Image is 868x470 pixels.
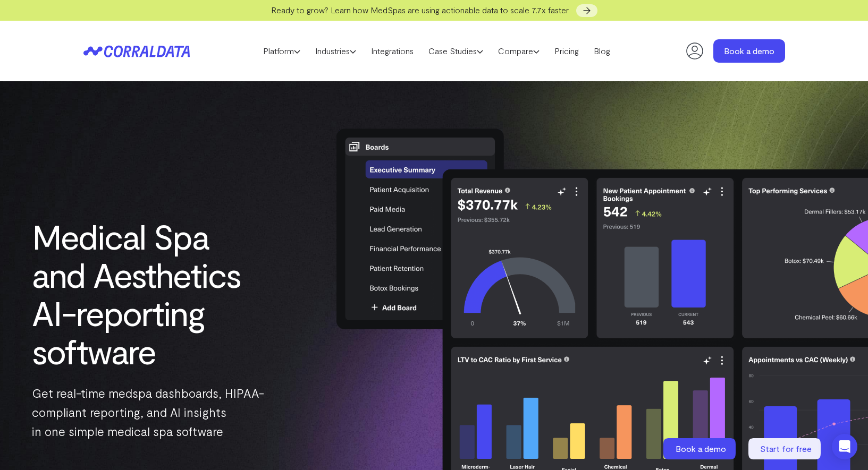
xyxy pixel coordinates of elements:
a: Start for free [748,438,823,459]
span: Ready to grow? Learn how MedSpas are using actionable data to scale 7.7x faster [271,5,569,15]
a: Book a demo [663,438,738,459]
h1: Medical Spa and Aesthetics AI-reporting software [32,217,265,370]
a: Case Studies [421,43,491,59]
span: Book a demo [676,443,726,454]
span: Start for free [760,443,812,454]
a: Integrations [364,43,421,59]
a: Blog [586,43,618,59]
a: Industries [308,43,364,59]
div: Open Intercom Messenger [832,434,857,459]
p: Get real-time medspa dashboards, HIPAA-compliant reporting, and AI insights in one simple medical... [32,383,265,441]
a: Compare [491,43,547,59]
a: Pricing [547,43,586,59]
a: Platform [256,43,308,59]
a: Book a demo [713,39,785,63]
